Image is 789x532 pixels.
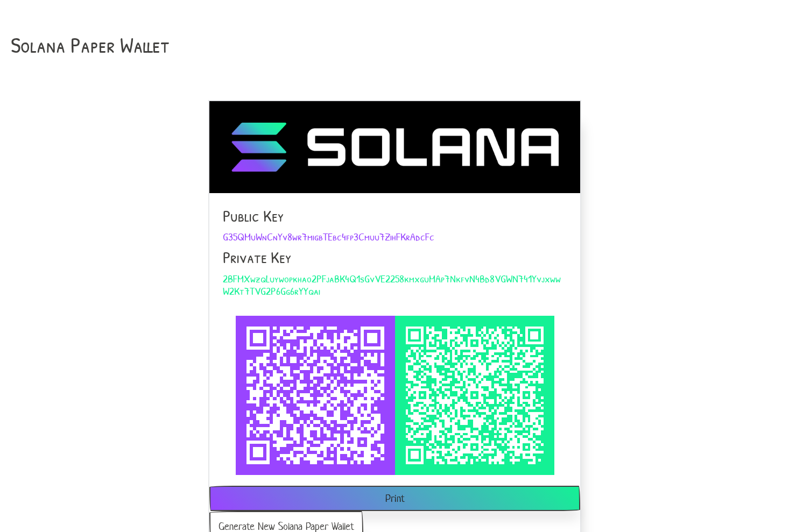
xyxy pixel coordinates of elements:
img: Card example image [209,101,580,193]
span: G35QMuWnCnYv8wr7migbTEbc4fp3Cmuu7ZihFKrAdcFc [223,229,434,244]
button: Print [209,486,580,511]
div: 2BFMXwzqLuywopkhao2PFjaBK4Q1sGvVE2258kmxguMAp7NkfvN4Bd8VGWN741YvjxwwW2Kt7TVG2P6Gg6rYYqai [405,327,543,464]
img: sowAFFHLBFAfz4uQPpm5RFTZUZ3HPmceEYCXanYAMiJQBCAC8DsCVDSUaamD75kAittVBCACEAEoNsu7zDoUMRNAvXrKrpY7g... [246,327,384,464]
h4: Public Key [223,207,567,225]
img: B5CxTX6RyP9pAAAAAElFTkSuQmCC [405,327,543,464]
h3: Solana Paper Wallet [11,32,778,57]
div: G35QMuWnCnYv8wr7migbTEbc4fp3Cmuu7ZihFKrAdcFc [246,327,384,464]
h4: Private Key [223,248,567,267]
span: 2BFMXwzqLuywopkhao2PFjaBK4Q1sGvVE2258kmxguMAp7NkfvN4Bd8VGWN741YvjxwwW2Kt7TVG2P6Gg6rYYqai [223,271,561,298]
